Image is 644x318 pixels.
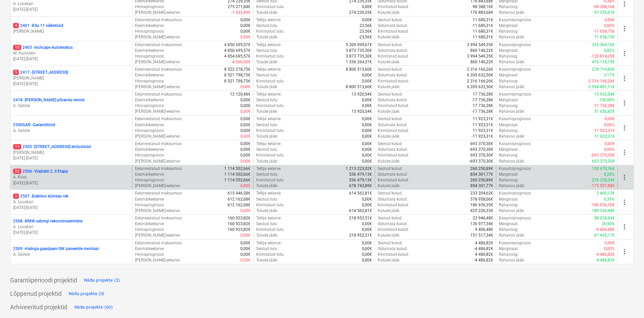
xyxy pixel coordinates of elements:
p: 0,00€ [240,84,250,90]
p: 4 850 695,57€ [224,48,250,54]
p: Seotud tulu : [256,23,278,29]
p: 2 594 881,11€ [588,84,615,90]
p: [DATE] - [DATE] [13,180,129,186]
p: 5 209 999,67€ [346,42,372,48]
p: [PERSON_NAME]-eelarve : [135,134,180,139]
p: 860 146,22€ [470,48,493,54]
p: Rahavoog : [499,103,518,109]
div: 52417 -[STREET_ADDRESS][PERSON_NAME][DATE]-[DATE] [13,70,129,87]
p: Kinnitatud tulu : [256,177,284,183]
p: 693 370,30€ [592,158,615,164]
p: 0,00€ [240,29,250,34]
p: Rahavoog : [499,78,518,84]
p: Kinnitatud tulu : [256,54,284,59]
p: Kasumiprognoos : [499,141,532,147]
p: [PERSON_NAME]-eelarve : [135,84,180,90]
p: Tellija eelarve : [256,17,281,23]
div: Näita projekte (2) [84,277,120,284]
span: more_vert [620,148,629,156]
p: Kinnitatud tulu : [256,152,284,158]
p: Eesmärkeelarve : [135,172,165,177]
p: Kinnitatud tulu : [256,103,284,109]
p: 0,00€ [240,141,250,147]
p: Seotud kulud : [378,67,403,72]
p: 0,00% [604,122,615,128]
span: 3 [13,193,19,199]
p: Tellija eelarve : [256,141,281,147]
p: [DATE] - [DATE] [13,81,129,87]
p: 0,00€ [240,122,250,128]
p: 0,00€ [240,152,250,158]
div: 2500GAR -GarantiitöödA. Saliste [13,122,129,134]
p: 693 370,30€ [470,152,493,158]
p: 2418 - [PERSON_NAME] põranda rennid [13,97,84,103]
p: 275 271,84€ [228,4,250,10]
p: 1 114 552,66€ [224,166,250,172]
p: Eesmärkeelarve : [135,72,165,78]
div: 2508 -BMW salongi rekonstrueerimineA. Looskari[DATE]-[DATE] [13,218,129,236]
p: Rahavoo jääk : [499,109,525,114]
p: [PERSON_NAME]-eelarve : [135,10,180,15]
p: 0,00€ [362,122,372,128]
p: 3 994 549,35€ [467,42,493,48]
p: Hinnaprognoos : [135,4,165,10]
p: [DATE] - [DATE] [13,205,129,211]
p: 11 923,31€ [594,134,615,139]
p: 0,00€ [362,17,372,23]
p: 4 854 695,57€ [224,54,250,59]
p: Eelarvestatud maksumus : [135,42,182,48]
button: Näita projekte (2) [82,275,122,286]
p: Hinnaprognoos : [135,54,165,59]
p: 0,00€ [240,34,250,40]
p: 13 920,54€ [594,92,615,97]
p: Rahavoog : [499,152,518,158]
p: 0,00€ [240,109,250,114]
p: Kinnitatud kulud : [378,177,409,183]
p: Seotud kulud : [378,141,403,147]
span: more_vert [620,198,629,206]
p: Sidumata kulud : [378,72,408,78]
p: [DATE] - [DATE] [13,155,129,161]
p: Kasumiprognoos : [499,67,532,72]
p: 11 656,75€ [594,34,615,40]
div: 2418 -[PERSON_NAME] põranda rennidA. Saliste [13,97,129,109]
p: Kasumiprognoos : [499,17,532,23]
p: 274 239,35€ [349,10,372,15]
p: 0,00€ [362,141,372,147]
p: 3 873 735,30€ [346,48,372,54]
p: 23,56€ [360,29,372,34]
p: 693 370,30€ [470,141,493,147]
p: Rahavoo jääk : [499,158,525,164]
p: 1 114 552,66€ [224,172,250,177]
p: Kulude jääk : [378,34,400,40]
p: A. Saliste [13,103,129,109]
p: Seotud kulud : [378,92,403,97]
p: -11 923,31€ [593,128,615,134]
span: more_vert [620,74,629,82]
p: Marginaal : [499,147,518,152]
p: 0,00% [604,23,615,29]
p: Rahavoog : [499,54,518,59]
div: 2509 -Halinga gaasijaam SW paneelide montaažA. Saliste [13,246,129,257]
p: Tulude jääk : [256,84,278,90]
button: Näita projekte (0) [67,288,106,299]
p: 11 680,31€ [473,17,493,23]
p: Eelarvestatud maksumus : [135,92,182,97]
p: [DATE] - [DATE] [13,7,129,12]
p: Kasumiprognoos : [499,92,532,97]
p: 260 250,89€ [470,166,493,172]
p: Rahavoog : [499,128,518,134]
span: 4 [13,23,19,28]
p: Tulude jääk : [256,10,278,15]
p: 176 883,68€ [470,10,493,15]
p: 0,00€ [240,116,250,122]
p: -120 814,05€ [591,54,615,59]
p: Tulude jääk : [256,109,278,114]
p: 8 800 513,60€ [346,84,372,90]
p: Kulude jääk : [378,109,400,114]
p: 0,00€ [240,23,250,29]
p: 0,00€ [240,134,250,139]
span: 5 [13,70,19,75]
p: 13 920,54€ [351,109,372,114]
p: Kasumiprognoos : [499,116,532,122]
